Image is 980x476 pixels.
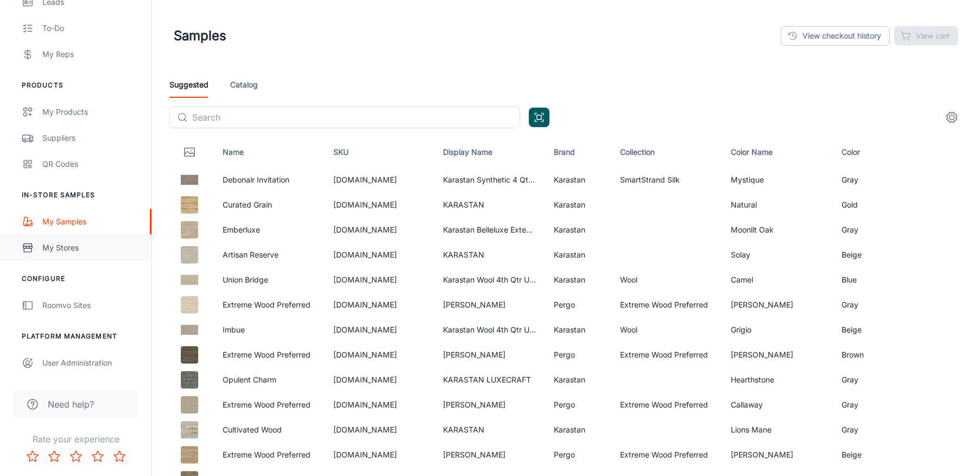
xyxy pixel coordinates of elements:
[722,267,833,292] td: Camel
[65,446,87,467] button: Rate 3 star
[42,357,141,369] div: User Administration
[192,107,520,128] input: Search
[325,442,434,467] td: PT016.148.1823.PL
[325,317,434,342] td: 43785.8NF.2436.CD
[722,317,833,342] td: Grigio
[722,367,833,392] td: Hearthstone
[611,292,722,317] td: Extreme Wood Preferred
[42,22,141,34] div: To-do
[434,167,545,192] td: Karastan Synthetic 4 Qtr Update
[611,137,722,167] th: Collection
[833,167,908,192] td: Gray
[722,217,833,242] td: Moonlit Oak
[833,292,908,317] td: Gray
[722,167,833,192] td: Mystique
[434,317,545,342] td: Karastan Wool 4th Qtr Update
[434,137,545,167] th: Display Name
[325,392,434,417] td: PT016.731.1823.PL
[611,442,722,467] td: Extreme Wood Preferred
[42,106,141,118] div: My Products
[325,192,434,217] td: KHS03.294.2431A.PL
[545,267,611,292] td: Karastan
[434,292,545,317] td: PERGO HAMILTION
[611,267,722,292] td: Wool
[325,292,434,317] td: PT016.138.1823.PL
[833,342,908,367] td: Brown
[214,317,325,342] td: Imbue
[722,342,833,367] td: Barron
[325,167,434,192] td: 43790.15NF.2436.CD
[434,392,545,417] td: PERGO HAMILTION
[434,367,545,392] td: KARASTAN LUXECRAFT
[833,417,908,442] td: Gray
[434,192,545,217] td: KARASTAN
[325,137,434,167] th: SKU
[722,417,833,442] td: Lions Mane
[87,446,109,467] button: Rate 4 star
[722,137,833,167] th: Color Name
[529,108,549,127] button: Open QR code scanner
[174,26,226,46] h1: Samples
[43,446,65,467] button: Rate 2 star
[325,342,434,367] td: PT016.871.1823.PL
[214,292,325,317] td: Extreme Wood Preferred
[545,317,611,342] td: Karastan
[722,442,833,467] td: Mabel
[325,417,434,442] td: KHS05.925.2431A.PL
[109,446,130,467] button: Rate 5 star
[722,392,833,417] td: Callaway
[545,417,611,442] td: Karastan
[833,317,908,342] td: Beige
[325,367,434,392] td: KHS07.959.2431A.PL
[434,417,545,442] td: KARASTAN
[833,217,908,242] td: Gray
[611,342,722,367] td: Extreme Wood Preferred
[214,367,325,392] td: Opulent Charm
[545,442,611,467] td: Pergo
[545,242,611,267] td: Karastan
[230,72,258,98] a: Catalog
[325,267,434,292] td: 43757.8NF.2436.CD
[545,367,611,392] td: Karastan
[434,242,545,267] td: KARASTAN
[214,137,325,167] th: Name
[833,442,908,467] td: Beige
[42,216,141,228] div: My Samples
[545,137,611,167] th: Brand
[214,342,325,367] td: Extreme Wood Preferred
[325,242,434,267] td: KHS06.738.2431A.PL
[169,72,208,98] a: Suggested
[722,192,833,217] td: Natural
[42,132,141,144] div: Suppliers
[545,392,611,417] td: Pergo
[42,158,141,170] div: QR Codes
[611,167,722,192] td: SmartStrand Silk
[325,217,434,242] td: KLW05.941.2431A.PL
[434,217,545,242] td: Karastan Belleluxe Extension Update 11
[833,267,908,292] td: Blue
[545,217,611,242] td: Karastan
[611,317,722,342] td: Wool
[214,167,325,192] td: Debonair Invitation
[9,433,143,446] p: Rate your experience
[434,442,545,467] td: PERGO HAMILTION
[434,267,545,292] td: Karastan Wool 4th Qtr Update
[833,192,908,217] td: Gold
[214,217,325,242] td: Emberluxe
[42,242,141,254] div: My Stores
[214,267,325,292] td: Union Bridge
[833,137,908,167] th: Color
[545,342,611,367] td: Pergo
[611,392,722,417] td: Extreme Wood Preferred
[214,442,325,467] td: Extreme Wood Preferred
[42,299,141,311] div: Roomvo Sites
[545,167,611,192] td: Karastan
[183,146,196,159] svg: Thumbnail
[722,292,833,317] td: Ashton
[214,192,325,217] td: Curated Grain
[434,342,545,367] td: PERGO HAMILTION
[941,107,963,128] button: settings
[214,242,325,267] td: Artisan Reserve
[781,26,890,46] a: View checkout history
[22,446,43,467] button: Rate 1 star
